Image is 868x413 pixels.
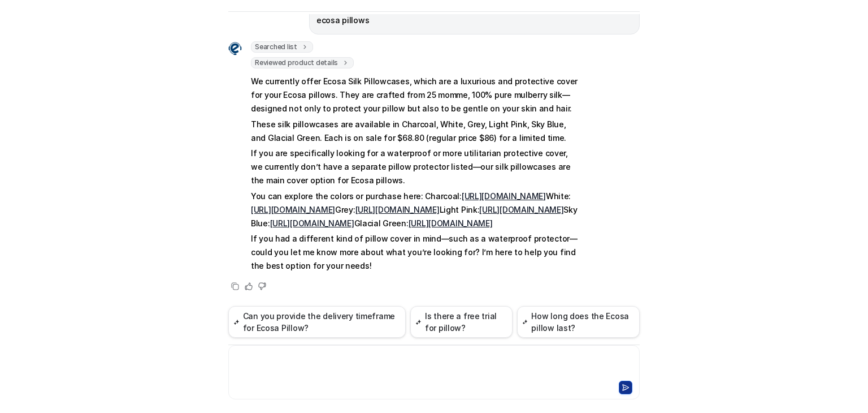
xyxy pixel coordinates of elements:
img: Widget [228,42,242,55]
span: Reviewed product details [251,57,354,68]
a: [URL][DOMAIN_NAME] [479,205,563,214]
a: [URL][DOMAIN_NAME] [462,191,546,201]
p: If you are specifically looking for a waterproof or more utilitarian protective cover, we current... [251,147,581,187]
button: Is there a free trial for pillow? [410,306,513,338]
span: Searched list [251,41,313,53]
p: We currently offer Ecosa Silk Pillowcases, which are a luxurious and protective cover for your Ec... [251,75,581,115]
p: You can explore the colors or purchase here: Charcoal: White: Grey: Light Pink: Sky Blue: Glacial... [251,190,581,230]
a: [URL][DOMAIN_NAME] [355,205,440,214]
button: Can you provide the delivery timeframe for Ecosa Pillow? [228,306,406,338]
a: [URL][DOMAIN_NAME] [270,218,354,228]
p: If you had a different kind of pillow cover in mind—such as a waterproof protector—could you let ... [251,232,581,273]
a: [URL][DOMAIN_NAME] [409,218,493,228]
p: These silk pillowcases are available in Charcoal, White, Grey, Light Pink, Sky Blue, and Glacial ... [251,118,581,145]
button: How long does the Ecosa pillow last? [517,306,640,338]
a: [URL][DOMAIN_NAME] [251,205,335,214]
